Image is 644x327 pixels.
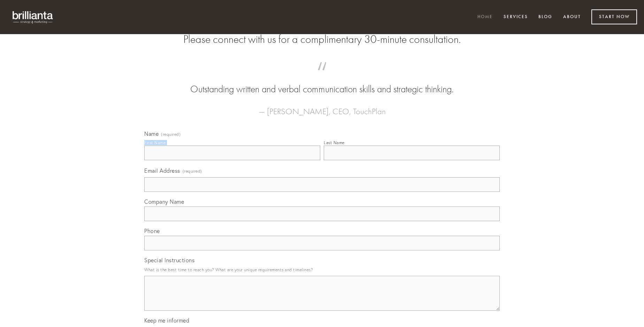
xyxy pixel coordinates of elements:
[144,227,160,234] span: Phone
[499,11,532,23] a: Services
[155,69,489,96] blockquote: Outstanding written and verbal communication skills and strategic thinking.
[534,11,557,23] a: Blog
[473,11,497,23] a: Home
[559,11,585,23] a: About
[144,140,166,145] div: First Name
[324,140,345,145] div: Last Name
[144,130,159,137] span: Name
[144,317,189,324] span: Keep me informed
[144,265,500,274] p: What is the best time to reach you? What are your unique requirements and timelines?
[7,7,59,27] img: brillianta - research, strategy, marketing
[591,9,637,24] a: Start Now
[144,33,500,46] h2: Please connect with us for a complimentary 30-minute consultation.
[144,167,180,174] span: Email Address
[144,198,184,205] span: Company Name
[155,69,489,83] span: “
[183,166,202,176] span: (required)
[155,96,489,118] figcaption: — [PERSON_NAME], CEO, TouchPlan
[144,257,194,264] span: Special Instructions
[161,132,181,137] span: (required)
